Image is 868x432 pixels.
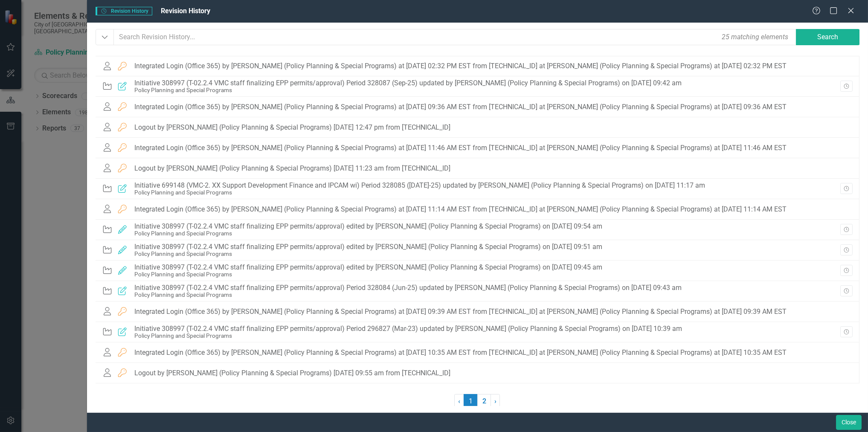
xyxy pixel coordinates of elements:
[458,397,460,405] span: ‹
[134,206,787,213] div: Integrated Login (Office 365) by [PERSON_NAME] (Policy Planning & Special Programs) at [DATE] 11:...
[796,29,860,45] button: Search
[134,369,450,377] div: Logout by [PERSON_NAME] (Policy Planning & Special Programs) [DATE] 09:55 am from [TECHNICAL_ID]
[494,397,496,405] span: ›
[96,7,152,15] span: Revision History
[720,30,790,44] div: 25 matching elements
[134,165,450,172] div: Logout by [PERSON_NAME] (Policy Planning & Special Programs) [DATE] 11:23 am from [TECHNICAL_ID]
[134,124,450,131] div: Logout by [PERSON_NAME] (Policy Planning & Special Programs) [DATE] 12:47 pm from [TECHNICAL_ID]
[134,182,705,189] div: Initiative 699148 (VMC-2. XX Support Development Finance and IPCAM wi) Period 328085 ([DATE]-25) ...
[134,144,787,152] div: Integrated Login (Office 365) by [PERSON_NAME] (Policy Planning & Special Programs) at [DATE] 11:...
[134,284,682,292] div: Initiative 308997 (T-02.2.4 VMC staff finalizing EPP permits/approval) Period 328084 (Jun-25) upd...
[134,292,682,298] div: Policy Planning and Special Programs
[134,271,602,278] div: Policy Planning and Special Programs
[134,333,682,339] div: Policy Planning and Special Programs
[134,62,787,70] div: Integrated Login (Office 365) by [PERSON_NAME] (Policy Planning & Special Programs) at [DATE] 02:...
[134,79,682,87] div: Initiative 308997 (T-02.2.4 VMC staff finalizing EPP permits/approval) Period 328087 (Sep-25) upd...
[134,325,682,333] div: Initiative 308997 (T-02.2.4 VMC staff finalizing EPP permits/approval) Period 296827 (Mar-23) upd...
[161,7,210,15] span: Revision History
[477,394,491,409] a: 2
[134,251,602,257] div: Policy Planning and Special Programs
[836,415,862,430] button: Close
[134,103,787,111] div: Integrated Login (Office 365) by [PERSON_NAME] (Policy Planning & Special Programs) at [DATE] 09:...
[134,243,602,251] div: Initiative 308997 (T-02.2.4 VMC staff finalizing EPP permits/approval) edited by [PERSON_NAME] (P...
[464,394,477,409] span: 1
[113,29,797,45] input: Search Revision History...
[134,349,787,357] div: Integrated Login (Office 365) by [PERSON_NAME] (Policy Planning & Special Programs) at [DATE] 10:...
[134,87,682,93] div: Policy Planning and Special Programs
[134,308,787,316] div: Integrated Login (Office 365) by [PERSON_NAME] (Policy Planning & Special Programs) at [DATE] 09:...
[134,223,602,230] div: Initiative 308997 (T-02.2.4 VMC staff finalizing EPP permits/approval) edited by [PERSON_NAME] (P...
[134,189,705,196] div: Policy Planning and Special Programs
[134,230,602,237] div: Policy Planning and Special Programs
[134,264,602,271] div: Initiative 308997 (T-02.2.4 VMC staff finalizing EPP permits/approval) edited by [PERSON_NAME] (P...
